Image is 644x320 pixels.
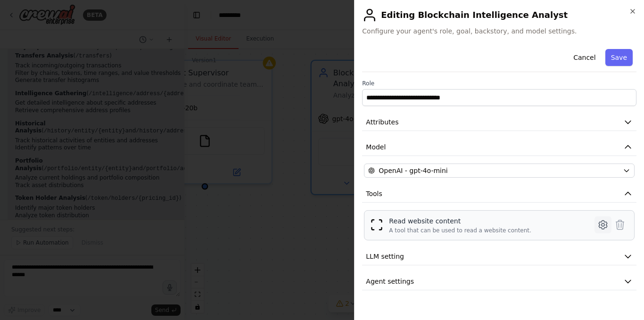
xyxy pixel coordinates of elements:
[366,252,404,261] span: LLM setting
[366,142,386,152] span: Model
[362,8,636,23] h2: Editing Blockchain Intelligence Analyst
[366,277,414,286] span: Agent settings
[611,216,628,233] button: Delete tool
[362,248,636,265] button: LLM setting
[362,273,636,290] button: Agent settings
[366,117,398,127] span: Attributes
[362,139,636,156] button: Model
[364,164,635,178] button: OpenAI - gpt-4o-mini
[362,26,636,36] span: Configure your agent's role, goal, backstory, and model settings.
[379,166,447,175] span: OpenAI - gpt-4o-mini
[594,216,611,233] button: Configure tool
[605,49,633,66] button: Save
[389,216,531,226] div: Read website content
[389,227,531,234] div: A tool that can be used to read a website content.
[362,80,636,87] label: Role
[370,218,383,231] img: ScrapeWebsiteTool
[366,189,382,198] span: Tools
[568,49,601,66] button: Cancel
[362,114,636,131] button: Attributes
[362,185,636,203] button: Tools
